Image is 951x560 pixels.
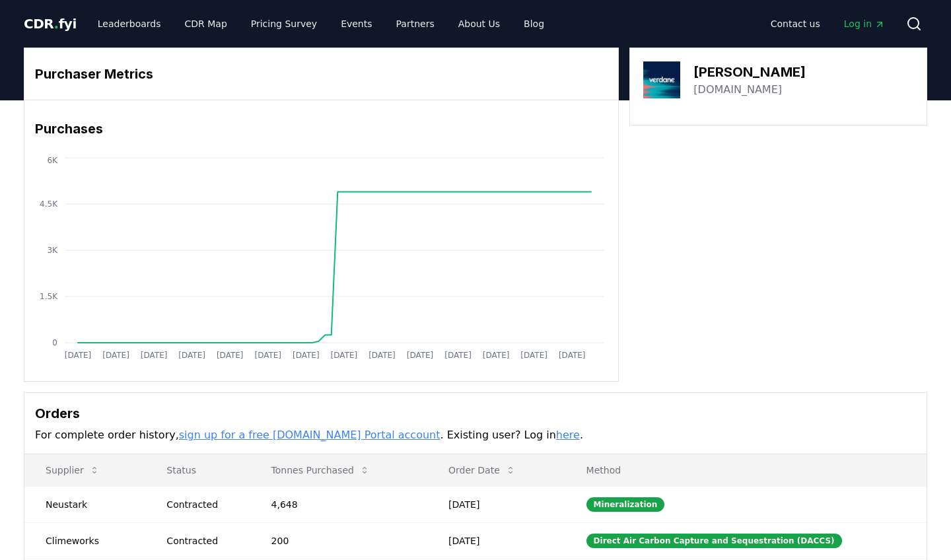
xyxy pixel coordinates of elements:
[693,82,782,98] a: [DOMAIN_NAME]
[261,457,380,483] button: Tonnes Purchased
[65,351,92,360] tspan: [DATE]
[331,351,358,360] tspan: [DATE]
[24,486,145,522] td: Neustark
[693,62,806,82] h3: [PERSON_NAME]
[141,351,168,360] tspan: [DATE]
[330,12,382,36] a: Events
[427,522,565,559] td: [DATE]
[47,156,58,165] tspan: 6K
[47,246,58,255] tspan: 3K
[369,351,396,360] tspan: [DATE]
[35,457,110,483] button: Supplier
[386,12,445,36] a: Partners
[35,119,608,139] h3: Purchases
[643,61,680,98] img: Verdane-logo
[156,464,239,477] p: Status
[174,12,238,36] a: CDR Map
[166,498,239,511] div: Contracted
[448,12,511,36] a: About Us
[586,534,842,548] div: Direct Air Carbon Capture and Sequestration (DACCS)
[24,16,77,32] span: CDR fyi
[520,351,547,360] tspan: [DATE]
[293,351,320,360] tspan: [DATE]
[240,12,328,36] a: Pricing Survey
[483,351,510,360] tspan: [DATE]
[166,534,239,547] div: Contracted
[513,12,555,36] a: Blog
[559,351,586,360] tspan: [DATE]
[760,12,896,36] nav: Main
[40,292,58,301] tspan: 1.5K
[576,464,916,477] p: Method
[35,403,916,423] h3: Orders
[407,351,434,360] tspan: [DATE]
[178,351,205,360] tspan: [DATE]
[40,199,58,209] tspan: 4.5K
[102,351,129,360] tspan: [DATE]
[87,12,172,36] a: Leaderboards
[217,351,244,360] tspan: [DATE]
[35,64,608,84] h3: Purchaser Metrics
[35,427,916,443] p: For complete order history, . Existing user? Log in .
[427,486,565,522] td: [DATE]
[444,351,472,360] tspan: [DATE]
[52,338,57,347] tspan: 0
[438,457,526,483] button: Order Date
[250,486,427,522] td: 4,648
[254,351,281,360] tspan: [DATE]
[760,12,831,36] a: Contact us
[833,12,896,36] a: Log in
[179,429,440,441] a: sign up for a free [DOMAIN_NAME] Portal account
[87,12,555,36] nav: Main
[556,429,580,441] a: here
[54,16,59,32] span: .
[844,17,885,30] span: Log in
[250,522,427,559] td: 200
[24,522,145,559] td: Climeworks
[24,15,77,33] a: CDR.fyi
[586,497,665,512] div: Mineralization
